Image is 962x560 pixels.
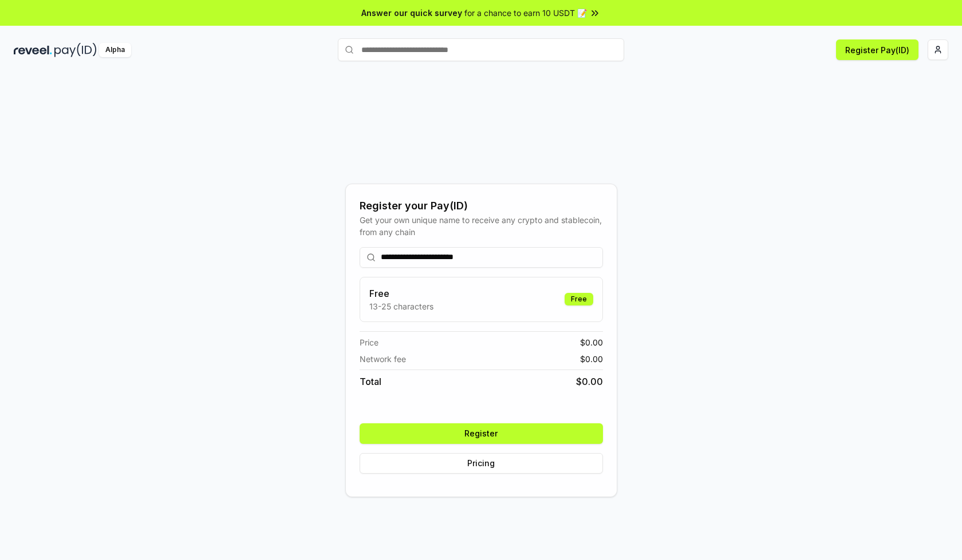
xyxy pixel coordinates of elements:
div: Alpha [99,43,131,57]
span: $ 0.00 [576,375,603,388]
button: Register [360,423,603,444]
h3: Free [369,287,433,300]
div: Free [565,293,593,305]
span: Total [360,375,381,388]
button: Register Pay(ID) [836,39,918,60]
p: 13-25 characters [369,300,433,312]
img: reveel_dark [14,43,52,57]
span: $ 0.00 [580,336,603,348]
div: Register your Pay(ID) [360,198,603,214]
img: pay_id [54,43,97,57]
button: Pricing [360,453,603,474]
span: Price [360,336,379,348]
span: $ 0.00 [580,353,603,365]
div: Get your own unique name to receive any crypto and stablecoin, from any chain [360,214,603,238]
span: for a chance to earn 10 USDT 📝 [464,7,587,19]
span: Answer our quick survey [361,7,462,19]
span: Network fee [360,353,406,365]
